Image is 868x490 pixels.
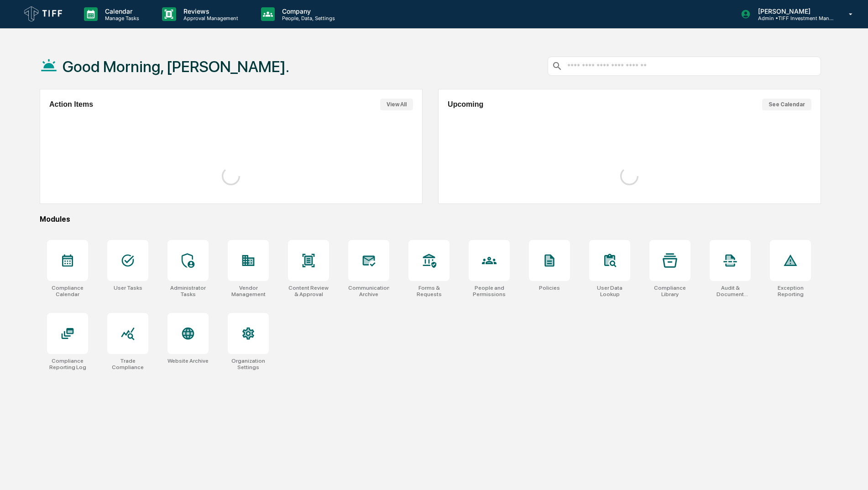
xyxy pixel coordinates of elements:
button: See Calendar [762,99,811,110]
div: Administrator Tasks [167,285,209,297]
p: Admin • TIFF Investment Management [751,15,836,21]
div: Content Review & Approval [288,285,329,297]
div: Compliance Calendar [47,285,88,297]
div: Organization Settings [228,358,269,370]
p: People, Data, Settings [275,15,340,21]
p: Calendar [98,7,144,15]
p: Company [275,7,340,15]
h1: Good Morning, [PERSON_NAME]. [63,57,289,76]
div: User Data Lookup [589,285,630,297]
div: Modules [40,215,821,224]
p: Reviews [176,7,243,15]
div: Website Archive [167,358,209,364]
div: Audit & Document Logs [710,285,751,297]
p: Approval Management [176,15,243,21]
p: Manage Tasks [98,15,144,21]
p: [PERSON_NAME] [751,7,836,15]
div: User Tasks [114,285,142,291]
div: Policies [539,285,560,291]
div: Forms & Requests [408,285,450,297]
div: Compliance Library [649,285,690,297]
div: Trade Compliance [107,358,148,370]
img: logo [22,4,66,24]
div: Vendor Management [228,285,269,297]
div: Communications Archive [348,285,389,297]
h2: Upcoming [448,100,483,109]
div: Compliance Reporting Log [47,358,88,370]
div: People and Permissions [469,285,510,297]
div: Exception Reporting [770,285,811,297]
button: View All [380,99,413,110]
h2: Action Items [49,100,93,109]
